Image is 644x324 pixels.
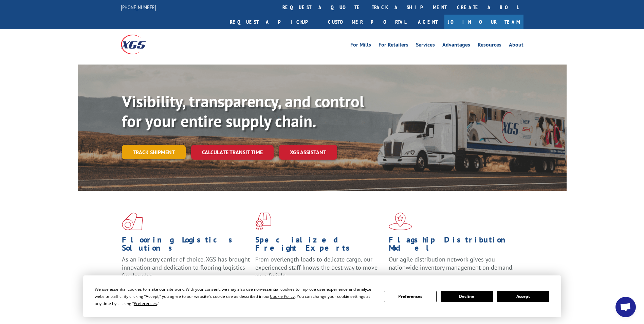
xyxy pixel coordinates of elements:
a: Request a pickup [225,15,323,29]
a: [PHONE_NUMBER] [121,4,156,11]
a: Customer Portal [323,15,411,29]
a: About [509,42,523,50]
a: Advantages [442,42,470,50]
a: For Mills [350,42,371,50]
span: Our agile distribution network gives you nationwide inventory management on demand. [389,255,514,271]
img: xgs-icon-total-supply-chain-intelligence-red [122,213,143,230]
button: Accept [497,291,549,302]
div: Cookie Consent Prompt [83,275,561,317]
a: Agent [411,15,444,29]
a: Resources [478,42,501,50]
div: Open chat [615,297,636,317]
button: Decline [441,291,493,302]
span: Cookie Policy [270,293,295,299]
a: Track shipment [122,145,186,159]
img: xgs-icon-focused-on-flooring-red [255,213,271,230]
b: Visibility, transparency, and control for your entire supply chain. [122,91,364,131]
span: Preferences [134,301,157,306]
h1: Flooring Logistics Solutions [122,236,250,255]
h1: Flagship Distribution Model [389,236,517,255]
a: For Retailers [379,42,408,50]
h1: Specialized Freight Experts [255,236,384,255]
p: From overlength loads to delicate cargo, our experienced staff knows the best way to move your fr... [255,255,384,286]
span: As an industry carrier of choice, XGS has brought innovation and dedication to flooring logistics... [122,255,250,280]
a: Join Our Team [444,15,523,29]
button: Preferences [384,291,436,302]
img: xgs-icon-flagship-distribution-model-red [389,213,412,230]
a: Services [416,42,435,50]
div: We use essential cookies to make our site work. With your consent, we may also use non-essential ... [95,286,376,307]
a: Calculate transit time [191,145,274,160]
a: XGS ASSISTANT [279,145,337,160]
